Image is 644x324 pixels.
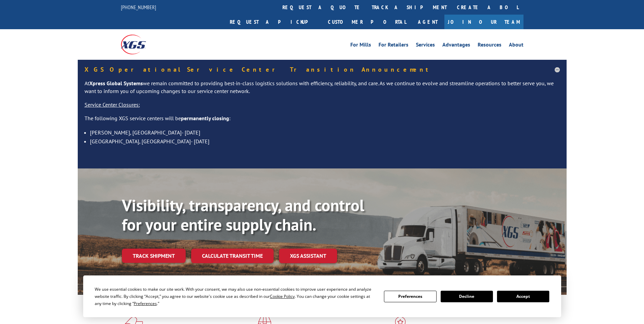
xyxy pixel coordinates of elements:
[225,15,323,29] a: Request a pickup
[85,114,560,128] p: The following XGS service centers will be :
[122,195,364,235] b: Visibility, transparency, and control for your entire supply chain.
[411,15,444,29] a: Agent
[497,291,549,302] button: Accept
[90,137,560,146] li: [GEOGRAPHIC_DATA], [GEOGRAPHIC_DATA]- [DATE]
[85,79,560,101] p: At we remain committed to providing best-in-class logistics solutions with efficiency, reliabilit...
[134,301,157,306] span: Preferences
[442,42,470,50] a: Advantages
[441,291,493,302] button: Decline
[85,67,560,73] h5: XGS Operational Service Center Transition Announcement
[191,249,274,263] a: Calculate transit time
[121,4,156,11] a: [PHONE_NUMBER]
[323,15,411,29] a: Customer Portal
[379,42,408,50] a: For Retailers
[89,80,143,87] strong: Xpress Global Systems
[85,101,140,108] u: Service Center Closures:
[279,249,337,263] a: XGS ASSISTANT
[95,286,376,307] div: We use essential cookies to make our site work. With your consent, we may also use non-essential ...
[444,15,523,29] a: Join Our Team
[384,291,436,302] button: Preferences
[122,249,186,263] a: Track shipment
[270,293,295,299] span: Cookie Policy
[416,42,435,50] a: Services
[90,128,560,137] li: [PERSON_NAME], [GEOGRAPHIC_DATA]- [DATE]
[509,42,523,50] a: About
[350,42,371,50] a: For Mills
[83,275,561,317] div: Cookie Consent Prompt
[181,115,229,122] strong: permanently closing
[478,42,501,50] a: Resources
